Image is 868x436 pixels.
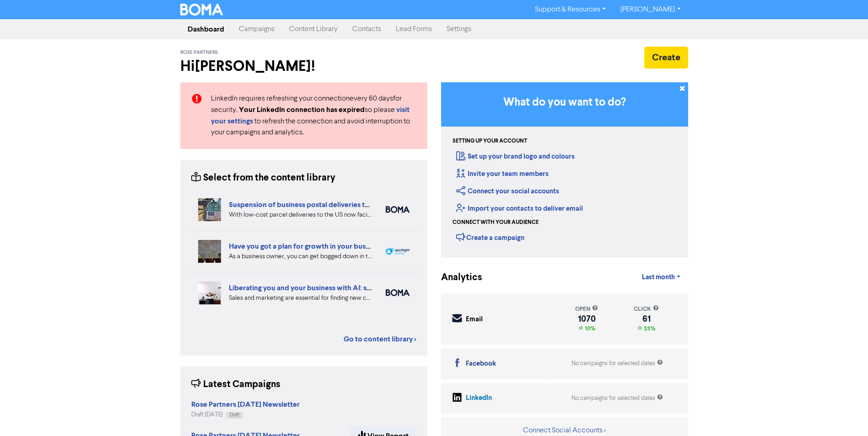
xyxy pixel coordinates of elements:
[456,170,549,178] a: Invite your team members
[456,152,575,161] a: Set up your brand logo and colours
[642,273,675,282] span: Last month
[239,105,365,114] strong: Your LinkedIn connection has expired
[822,392,868,436] iframe: Chat Widget
[204,93,423,138] div: LinkedIn requires refreshing your connection every 60 days for security. so please to refresh the...
[528,2,613,17] a: Support & Resources
[344,334,416,345] a: Go to content library >
[571,394,663,403] div: No campaigns for selected dates
[575,315,598,323] div: 1070
[634,315,659,323] div: 61
[180,20,232,38] a: Dashboard
[345,20,388,38] a: Contacts
[180,4,223,16] img: BOMA Logo
[439,20,479,38] a: Settings
[211,106,410,125] a: visit your settings
[229,200,551,209] a: Suspension of business postal deliveries to the [GEOGRAPHIC_DATA]: what options do you have?
[644,47,688,69] button: Create
[456,230,524,244] div: Create a campaign
[634,305,659,314] div: click
[282,20,345,38] a: Content Library
[571,359,663,368] div: No campaigns for selected dates
[466,314,483,325] div: Email
[229,210,372,220] div: With low-cost parcel deliveries to the US now facing tariffs, many international postal services ...
[453,137,527,145] div: Setting up your account
[191,410,300,419] div: Draft [DATE]
[191,378,280,392] div: Latest Campaigns
[455,96,674,109] h3: What do you want to do?
[386,289,410,296] img: boma
[232,20,282,38] a: Campaigns
[466,359,496,369] div: Facebook
[456,204,583,213] a: Import your contacts to deliver email
[642,325,655,332] span: 33%
[229,283,427,292] a: Liberating you and your business with AI: sales and marketing
[441,82,688,257] div: Getting Started in BOMA
[191,400,300,409] strong: Rose Partners [DATE] Newsletter
[229,242,385,251] a: Have you got a plan for growth in your business?
[229,293,372,303] div: Sales and marketing are essential for finding new customers but eat into your business time. We e...
[466,393,492,404] div: LinkedIn
[456,187,559,196] a: Connect your social accounts
[583,325,595,332] span: 10%
[180,58,427,75] h2: Hi [PERSON_NAME] !
[388,20,439,38] a: Lead Forms
[191,401,300,409] a: Rose Partners [DATE] Newsletter
[230,413,239,417] span: Draft
[229,252,372,261] div: As a business owner, you can get bogged down in the demands of day-to-day business. We can help b...
[575,305,598,314] div: open
[386,248,410,255] img: spotlight
[386,206,410,213] img: boma
[635,268,688,287] a: Last month
[453,218,539,227] div: Connect with your audience
[613,2,688,17] a: [PERSON_NAME]
[180,49,218,56] span: Rose Partners
[191,171,335,185] div: Select from the content library
[441,271,471,285] div: Analytics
